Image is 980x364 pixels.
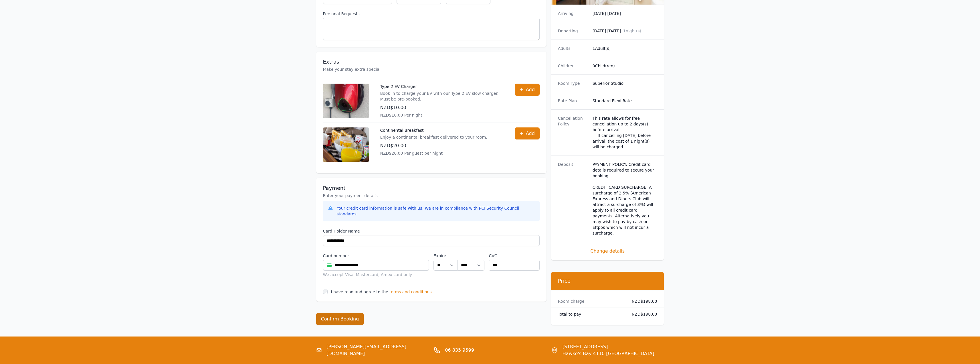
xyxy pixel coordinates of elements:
[627,311,657,317] dd: NZD$198.00
[558,28,588,34] dt: Departing
[558,11,588,16] dt: Arriving
[526,130,535,137] span: Add
[489,253,539,259] label: CVC
[323,272,429,278] div: We accept Visa, Mastercard, Amex card only.
[457,253,484,259] label: .
[323,185,540,192] h3: Payment
[380,104,503,111] p: NZD$10.00
[558,162,588,236] dt: Deposit
[380,84,503,89] p: Type 2 EV Charger
[593,11,657,16] dd: [DATE] [DATE]
[445,347,474,354] a: 06 835 9599
[593,63,657,69] dd: 0 Child(ren)
[558,80,588,86] dt: Room Type
[593,80,657,86] dd: Superior Studio
[316,313,364,325] button: Confirm Booking
[515,127,540,139] button: Add
[433,253,457,259] label: Expire
[558,311,623,317] dt: Total to pay
[323,84,369,118] img: Type 2 EV Charger
[323,66,540,72] p: Make your stay extra special
[323,193,540,198] p: Enter your payment details
[331,290,388,294] label: I have read and agree to the
[323,127,369,162] img: Continental Breakfast
[558,278,657,284] h3: Price
[326,343,429,357] a: [PERSON_NAME][EMAIL_ADDRESS][DOMAIN_NAME]
[323,58,540,65] h3: Extras
[563,343,654,350] span: [STREET_ADDRESS]
[593,98,657,104] dd: Standard Flexi Rate
[558,298,623,304] dt: Room charge
[380,134,487,140] p: Enjoy a continental breakfast delivered to your room.
[323,11,540,17] label: Personal Requests
[323,228,540,234] label: Card Holder Name
[563,350,654,357] span: Hawke's Bay 4110 [GEOGRAPHIC_DATA]
[380,150,487,156] p: NZD$20.00 Per guest per night
[627,298,657,304] dd: NZD$198.00
[623,29,641,33] span: 1 night(s)
[593,115,657,150] div: This rate allows for free cancellation up to 2 days(s) before arrival. If cancelling [DATE] befor...
[380,127,487,133] p: Continental Breakfast
[380,112,503,118] p: NZD$10.00 Per night
[558,98,588,104] dt: Rate Plan
[558,248,657,255] span: Change details
[558,115,588,150] dt: Cancellation Policy
[323,253,429,259] label: Card number
[526,86,535,93] span: Add
[593,162,657,236] dd: PAYMENT POLICY: Credit card details required to secure your booking CREDIT CARD SURCHARGE: A surc...
[380,142,487,149] p: NZD$20.00
[558,46,588,51] dt: Adults
[389,289,432,295] span: terms and conditions
[380,90,503,102] p: Book in to charge your EV with our Type 2 EV slow charger. Must be pre-booked.
[337,205,535,217] div: Your credit card information is safe with us. We are in compliance with PCI Security Council stan...
[515,84,540,96] button: Add
[593,28,657,34] dd: [DATE] [DATE]
[558,63,588,69] dt: Children
[593,46,657,51] dd: 1 Adult(s)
